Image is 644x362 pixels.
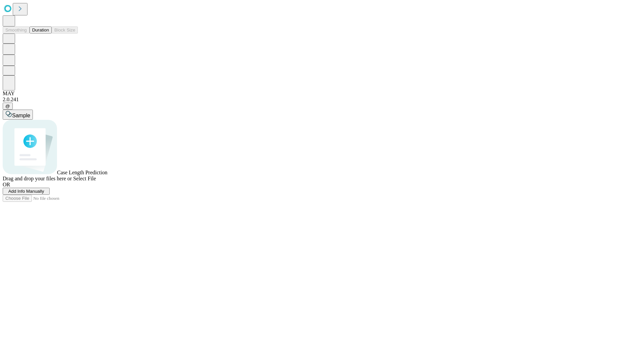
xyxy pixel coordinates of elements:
[8,189,44,194] span: Add Info Manually
[73,176,96,181] span: Select File
[57,170,107,175] span: Case Length Prediction
[3,97,641,103] div: 2.0.241
[12,113,30,118] span: Sample
[5,104,10,109] span: @
[3,176,72,181] span: Drag and drop your files here or
[30,26,52,34] button: Duration
[3,90,641,97] div: MAY
[3,188,50,195] button: Add Info Manually
[52,26,78,34] button: Block Size
[3,182,10,187] span: OR
[3,26,30,34] button: Smoothing
[3,103,13,110] button: @
[3,110,33,120] button: Sample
